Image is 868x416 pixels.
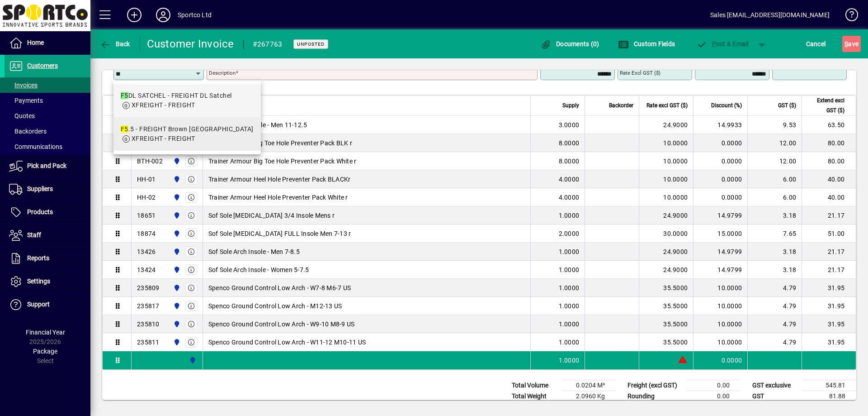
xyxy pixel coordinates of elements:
td: 9.53 [747,116,802,134]
td: GST [748,391,802,402]
a: Home [5,32,90,54]
span: 1.0000 [559,247,580,256]
span: 4.0000 [559,175,580,184]
td: 15.0000 [693,225,747,243]
div: 35.5000 [645,320,688,329]
button: Add [120,7,149,23]
span: Sportco Ltd Warehouse [171,265,181,275]
div: 30.0000 [645,229,688,238]
a: Products [5,201,90,224]
div: 18874 [137,229,156,238]
td: 0.0204 M³ [561,380,616,391]
td: 51.00 [802,225,856,243]
a: Suppliers [5,178,90,201]
div: 235809 [137,283,160,292]
span: Products [27,208,53,215]
div: Sales [EMAIL_ADDRESS][DOMAIN_NAME] [710,8,830,22]
td: 10.0000 [693,297,747,315]
td: 80.00 [802,134,856,152]
div: HH-01 [137,175,156,184]
span: Sportco Ltd Warehouse [171,337,181,347]
td: 4.79 [747,333,802,351]
span: Financial Year [26,329,65,336]
span: Customers [27,62,58,69]
span: Trainer Armour Big Toe Hole Preventer Pack BLK r [208,139,352,148]
span: Sportco Ltd Warehouse [171,156,181,166]
div: 24.9000 [645,265,688,274]
span: Extend excl GST ($) [807,96,844,115]
td: 4.79 [747,279,802,297]
span: XFREIGHT - FREIGHT [132,101,195,109]
div: 13424 [137,265,156,274]
td: 31.95 [802,279,856,297]
span: Sportco Ltd Warehouse [171,247,181,257]
span: 1.0000 [559,320,580,329]
div: 24.9000 [645,247,688,256]
td: Freight (excl GST) [623,380,686,391]
span: Rate excl GST ($) [646,100,688,110]
button: Custom Fields [616,36,677,52]
span: 2.0000 [559,229,580,238]
span: 1.0000 [559,265,580,274]
a: Quotes [5,108,90,124]
span: Cancel [806,37,826,51]
span: Suppliers [27,185,53,192]
div: 18651 [137,211,156,220]
td: 31.95 [802,297,856,315]
span: 4.0000 [559,193,580,202]
span: 1.0000 [559,356,580,365]
span: Sof Sole Arch Insole - Men 7-8.5 [208,247,300,256]
td: 14.9799 [693,261,747,279]
button: Back [98,36,132,52]
em: F5 [121,125,128,133]
td: 7.65 [747,225,802,243]
span: 3.0000 [559,120,580,129]
span: Discount (%) [711,100,742,110]
a: Support [5,293,90,316]
span: Payments [9,97,43,104]
div: #267763 [253,37,283,52]
td: 40.00 [802,170,856,188]
span: 1.0000 [559,338,580,347]
td: 10.0000 [693,279,747,297]
span: 8.0000 [559,157,580,166]
span: Spenco Ground Control Low Arch - W7-8 M6-7 US [208,283,351,292]
span: Spenco Ground Control Low Arch - W9-10 M8-9 US [208,320,355,329]
span: 1.0000 [559,211,580,220]
td: 6.00 [747,170,802,188]
td: 0.0000 [693,134,747,152]
td: 80.00 [802,152,856,170]
span: Documents (0) [541,40,599,48]
td: 3.18 [747,243,802,261]
td: 0.0000 [693,170,747,188]
div: .5 - FREIGHT Brown [GEOGRAPHIC_DATA] [121,124,254,134]
div: HH-02 [137,193,156,202]
td: 0.0000 [693,152,747,170]
span: Supply [562,100,579,110]
a: Invoices [5,77,90,93]
div: Customer Invoice [147,37,234,51]
a: Pick and Pack [5,155,90,177]
td: GST exclusive [748,380,802,391]
span: Home [27,39,44,46]
span: Sportco Ltd Warehouse [187,355,197,365]
td: Total Volume [507,380,561,391]
button: Cancel [804,36,828,52]
td: 81.88 [802,391,856,402]
td: 21.17 [802,261,856,279]
td: 3.18 [747,261,802,279]
span: P [712,40,716,48]
span: Support [27,301,50,308]
span: Sportco Ltd Warehouse [171,301,181,311]
span: GST ($) [778,100,796,110]
td: 14.9799 [693,206,747,225]
td: 14.9799 [693,243,747,261]
div: 10.0000 [645,157,688,166]
div: 10.0000 [645,193,688,202]
mat-option: F5.5 - FREIGHT Brown Auckland [113,117,261,151]
span: Trainer Armour Heel Hole Preventer Pack White r [208,193,348,202]
em: F5 [121,92,128,99]
td: 6.00 [747,188,802,206]
span: XFREIGHT - FREIGHT [132,135,195,142]
a: Knowledge Base [839,2,857,31]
